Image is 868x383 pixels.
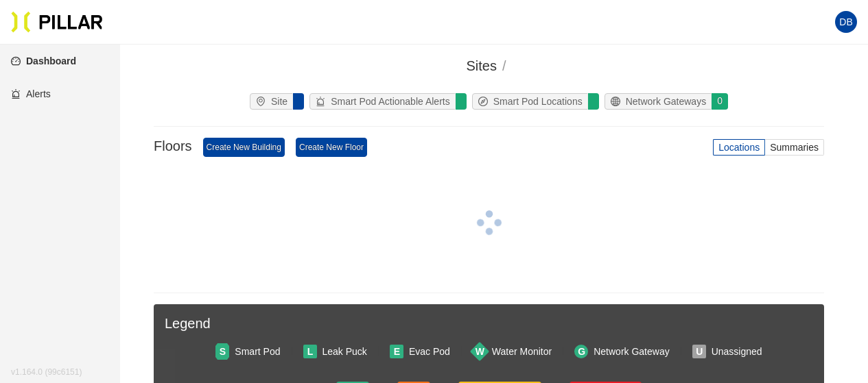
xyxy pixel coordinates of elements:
[250,94,293,109] div: Site
[611,97,626,106] span: global
[307,93,469,110] a: alertSmart Pod Actionable Alerts
[296,138,367,157] a: Create New Floor
[696,344,703,359] span: U
[502,58,506,73] span: /
[235,344,280,359] div: Smart Pod
[154,138,192,157] h3: Floors
[203,138,285,157] a: Create New Building
[11,11,103,33] img: Pillar Technologies
[409,344,450,359] div: Evac Pod
[11,55,76,66] a: dashboardDashboard
[711,93,728,110] div: 0
[770,142,819,153] span: Summaries
[473,94,588,109] div: Smart Pod Locations
[712,344,762,359] div: Unassigned
[220,344,226,359] span: S
[578,344,585,359] span: G
[718,142,760,153] span: Locations
[839,11,852,33] span: DB
[316,97,331,106] span: alert
[394,344,400,359] span: E
[322,344,367,359] div: Leak Puck
[310,94,456,109] div: Smart Pod Actionable Alerts
[165,315,813,332] h3: Legend
[11,88,51,99] a: alertAlerts
[605,94,712,109] div: Network Gateways
[476,344,484,359] span: W
[492,344,552,359] div: Water Monitor
[478,97,493,106] span: compass
[594,344,669,359] div: Network Gateway
[256,97,271,106] span: environment
[466,58,496,73] span: Sites
[307,344,314,359] span: L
